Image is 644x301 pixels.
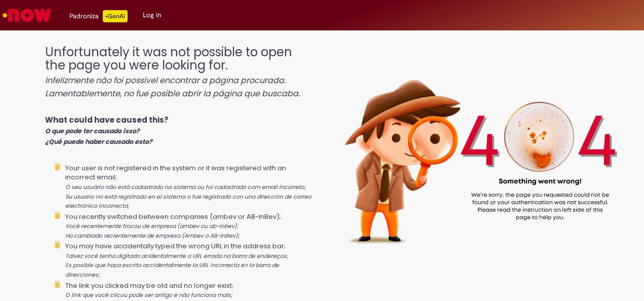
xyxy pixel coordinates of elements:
i: ¿Qué puede haber causado esto? [45,137,152,146]
i: Es posible que haya escrito accidentalmente la URL incorrecta en la barra de direcciones; [65,261,279,279]
i: O link que você clicou pode ser antigo e não funciona mais; [65,291,232,299]
i: Você recentemente trocou de empresa (ambev ou ab-inbev); [65,222,238,230]
img: ServiceNow [1,5,53,25]
i: Infelizmente não foi possível encontrar a página procurada. [45,74,286,86]
i: O que pode ter causado isso? [45,127,140,135]
i: Lamentablemente, no fue posible abrir la página que buscaba. [45,88,300,99]
p: What could have caused this? [45,115,314,147]
li: Your user is not registered in the system or it was registered with an incorrect email; [65,162,314,211]
i: Su usuario no está registrado en el sistema o fue registrado con una dirección de correo electrón... [65,193,311,210]
li: You recently switched between companies (ambev or AB-InBev); [65,211,314,241]
img: 404_ambev_new.png [314,35,644,266]
i: O seu usuário não está cadastrado no sistema ou foi cadastrado com email incorreto; [65,183,306,191]
li: You may have accidentally typed the wrong URL in the address bar; [65,240,314,279]
p: +GenAi [103,10,128,22]
div: Padroniza [69,10,128,22]
i: Ha cambiado recientemente de empresa (Ambev o AB-InBev); [65,232,239,240]
h1: Unfortunately it was not possible to open the page you were looking for. [45,46,314,99]
i: Talvez você tenha digitado acidentalmente a URL errada na barra de endereços; [65,252,288,260]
